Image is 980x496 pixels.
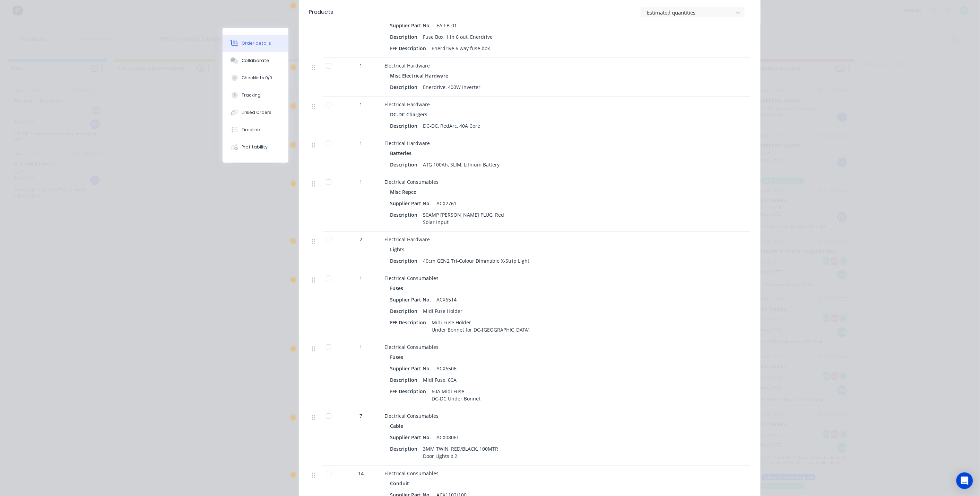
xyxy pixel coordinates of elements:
[390,283,406,293] div: Fuses
[390,148,415,158] div: Batteries
[434,20,460,30] div: EA-FB-01
[360,139,363,147] span: 1
[390,109,431,119] div: DC-DC Chargers
[390,444,420,454] div: Description
[390,432,434,442] div: Supplier Part No.
[223,35,288,52] button: Order details
[434,432,462,442] div: ACX0806L
[434,198,460,208] div: ACX2761
[390,32,420,42] div: Description
[242,57,269,64] div: Collaborate
[434,363,460,373] div: ACX6506
[242,127,260,133] div: Timeline
[390,210,420,220] div: Description
[420,82,484,92] div: Enerdrive, 400W Inverter
[223,138,288,156] button: Profitability
[420,210,507,227] div: 50AMP [PERSON_NAME] PLUG, Red Solar Input
[420,256,532,266] div: 40cm GEN2 Tri-Colour Dimmable X-Strip Light
[390,363,434,373] div: Supplier Part No.
[360,101,363,108] span: 1
[390,421,406,431] div: Cable
[242,144,268,150] div: Profitability
[390,198,434,208] div: Supplier Part No.
[385,470,439,477] span: Electrical Consumables
[385,413,439,419] span: Electrical Consumables
[390,352,406,362] div: Fuses
[390,386,429,396] div: FFF Description
[429,43,493,53] div: Enerdrive 6 way fuse box
[390,160,420,170] div: Description
[223,87,288,104] button: Tracking
[385,179,439,185] span: Electrical Consumables
[390,306,420,316] div: Description
[390,43,429,53] div: FFF Description
[429,317,533,335] div: Midi Fuse Holder Under Bonnet for DC-[GEOGRAPHIC_DATA]
[420,160,503,170] div: ATG 100Ah, SLIM, Lithium Battery
[385,101,430,108] span: Electrical Hardware
[360,343,363,351] span: 1
[223,104,288,121] button: Linked Orders
[390,20,434,30] div: Supplier Part No.
[390,187,420,197] div: Misc Repco
[385,236,430,243] span: Electrical Hardware
[242,75,272,81] div: Checklists 0/0
[385,62,430,69] span: Electrical Hardware
[390,82,420,92] div: Description
[429,386,484,404] div: 60A Midi Fuse DC-DC Under Bonnet
[434,295,460,305] div: ACX6514
[390,317,429,327] div: FFF Description
[390,375,420,385] div: Description
[242,92,261,98] div: Tracking
[390,71,451,81] div: Misc Electrical Hardware
[390,295,434,305] div: Supplier Part No.
[223,121,288,138] button: Timeline
[242,109,271,116] div: Linked Orders
[390,121,420,131] div: Description
[385,275,439,281] span: Electrical Consumables
[360,274,363,282] span: 1
[360,62,363,69] span: 1
[390,478,412,488] div: Conduit
[223,69,288,87] button: Checklists 0/0
[242,40,271,46] div: Order details
[360,236,363,243] span: 2
[390,244,408,254] div: Lights
[420,306,466,316] div: Midi Fuse Holder
[420,444,501,461] div: 3MM TWIN, RED/BLACK, 100MTR Door Lights x 2
[360,178,363,186] span: 1
[385,140,430,146] span: Electrical Hardware
[420,121,483,131] div: DC-DC, RedArc, 40A Core
[223,52,288,69] button: Collaborate
[385,344,439,350] span: Electrical Consumables
[420,375,460,385] div: Midi Fuse, 60A
[358,470,364,477] span: 14
[420,32,496,42] div: Fuse Box, 1 in 6 out, Enerdrive
[360,412,363,420] span: 7
[956,472,973,489] div: Open Intercom Messenger
[390,256,420,266] div: Description
[309,8,333,16] div: Products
